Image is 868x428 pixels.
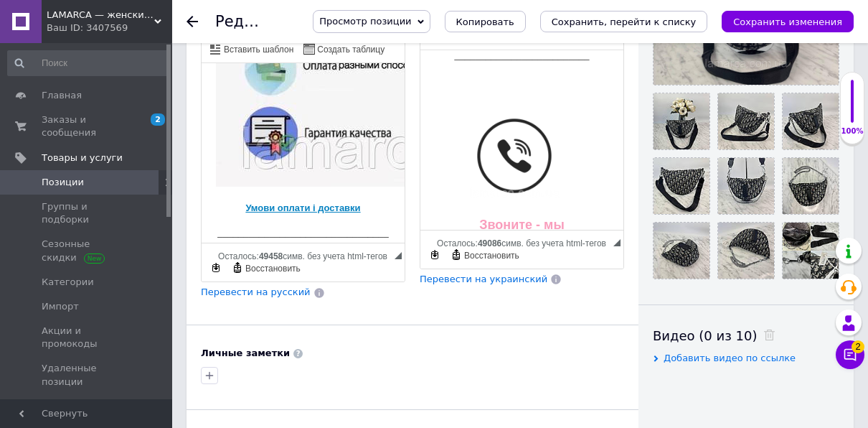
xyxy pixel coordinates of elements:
[319,16,411,27] span: Просмотр позиции
[653,328,757,343] span: Видео (0 из 10)
[42,325,133,350] span: Акции и промокоды
[42,200,133,226] span: Группы и подборки
[42,300,79,313] span: Импорт
[42,276,94,289] span: Категории
[456,17,514,27] span: Копировать
[315,44,385,56] span: Создать таблицу
[42,238,133,264] span: Сезонные скидки
[59,167,144,212] strong: Звоните - мы всегда на связи!
[230,260,303,276] a: Восстановить
[42,152,123,164] span: Товары и услуги
[722,11,854,32] button: Сохранить изменения
[613,239,621,246] span: Перетащите для изменения размера
[7,50,169,76] input: Поиск
[664,353,796,363] span: Добавить видео по ссылке
[448,247,522,263] a: Восстановить
[42,176,84,189] span: Позиции
[201,348,290,358] b: Личные заметки
[42,89,82,102] span: Главная
[259,251,283,261] span: 49458
[14,162,189,207] p: ____________________________________________________________________________________________
[478,238,501,248] span: 49086
[208,41,296,57] a: Вставить шаблон
[243,263,301,275] span: Восстановить
[218,248,395,261] div: Подсчет символов
[437,235,613,248] div: Подсчет символов
[42,362,133,388] span: Удаленные позиции
[151,113,165,126] span: 2
[208,260,224,276] a: Сделать резервную копию сейчас
[395,252,402,259] span: Перетащите для изменения размера
[44,139,159,150] a: Умови оплати і доставки
[202,63,405,243] iframe: Визуальный текстовый редактор, A0655A62-84AE-4E14-916E-D446EA5486B6
[420,274,547,284] span: Перевести на украинский
[222,44,293,56] span: Вставить шаблон
[840,72,864,144] div: 100% Качество заполнения
[427,247,443,263] a: Сделать резервную копию сейчас
[552,17,697,27] i: Сохранить, перейти к списку
[187,16,198,27] div: Вернуться назад
[420,50,623,230] iframe: Визуальный текстовый редактор, 5E2204BB-F5C4-4C2A-9931-CE3E1A9ABB3B
[540,11,708,32] button: Сохранить, перейти к списку
[836,340,864,369] button: Чат с покупателем2
[47,22,172,34] div: Ваш ID: 3407569
[733,17,842,27] i: Сохранить изменения
[47,9,154,22] span: LAMARCA — женские и мужские сумки, кошельки, рюкзаки, аксессуары
[841,126,864,136] div: 100%
[445,11,526,32] button: Копировать
[462,250,519,262] span: Восстановить
[301,41,387,57] a: Создать таблицу
[42,113,133,139] span: Заказы и сообщения
[201,287,311,297] span: Перевести на русский
[852,340,864,353] span: 2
